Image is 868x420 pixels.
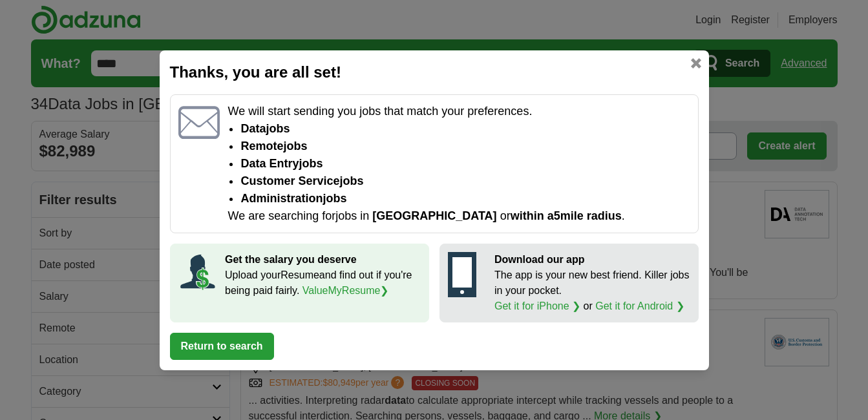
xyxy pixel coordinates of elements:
p: We will start sending you jobs that match your preferences. [228,103,690,120]
li: Administration jobs [240,190,690,207]
li: data jobs [240,120,690,138]
button: Return to search [170,333,274,360]
p: Download our app [494,252,690,268]
a: ValueMyResume❯ [302,285,389,296]
p: Get the salary you deserve [225,252,421,268]
li: Data Entry jobs [240,155,690,173]
li: Remote jobs [240,138,690,155]
span: within a 5 mile radius [511,209,622,222]
a: Get it for iPhone ❯ [494,300,580,311]
h2: Thanks, you are all set! [170,61,699,84]
a: Get it for Android ❯ [595,300,684,311]
p: The app is your new best friend. Killer jobs in your pocket. or [494,268,690,314]
li: Customer Service jobs [240,173,690,190]
p: Upload your Resume and find out if you're being paid fairly. [225,268,421,299]
span: [GEOGRAPHIC_DATA] [372,209,496,222]
p: We are searching for jobs in or . [228,207,690,225]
